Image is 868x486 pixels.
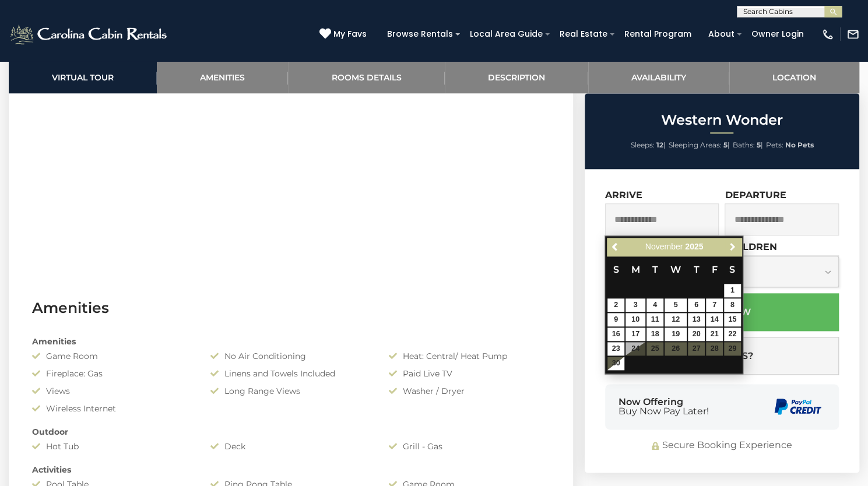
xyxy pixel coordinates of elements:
[607,298,625,312] td: $207
[32,298,550,318] h3: Amenities
[288,61,444,93] a: Rooms Details
[630,140,654,149] span: Sleeps:
[202,350,380,362] div: No Air Conditioning
[646,312,664,327] td: $207
[23,350,202,362] div: Game Room
[846,28,859,41] img: mail-regular-white.png
[706,327,723,341] a: 21
[588,61,729,93] a: Availability
[625,327,645,341] a: 17
[625,298,645,312] a: 3
[705,312,723,327] td: $355
[723,140,727,149] strong: 5
[445,61,588,93] a: Description
[646,313,663,326] a: 11
[605,189,642,200] label: Arrive
[23,464,558,476] div: Activities
[724,327,741,341] a: 22
[607,341,625,356] td: $226
[665,298,687,312] a: 5
[668,140,721,149] span: Sleeping Areas:
[588,112,856,128] h2: Western Wonder
[23,368,202,379] div: Fireplace: Gas
[380,368,558,379] div: Paid Live TV
[705,327,723,341] td: $296
[664,312,687,327] td: $207
[607,327,624,341] a: 16
[765,140,783,149] span: Pets:
[668,138,729,153] li: |
[631,264,640,275] span: Monday
[785,140,813,149] strong: No Pets
[9,23,170,46] img: White-1-2.png
[725,240,740,254] a: Next
[728,242,737,252] span: Next
[706,298,723,312] a: 7
[688,298,705,312] a: 6
[630,138,665,153] li: |
[625,327,646,341] td: $207
[646,327,663,341] a: 18
[625,312,646,327] td: $207
[613,264,619,275] span: Sunday
[821,28,834,41] img: phone-regular-white.png
[625,313,645,326] a: 10
[646,298,663,312] a: 4
[664,327,687,341] td: $207
[688,327,705,341] a: 20
[608,240,623,254] a: Previous
[665,327,687,341] a: 19
[723,283,742,298] td: $207
[732,138,762,153] li: |
[607,356,625,371] td: $207
[23,426,558,438] div: Outdoor
[607,312,625,327] td: $207
[605,439,839,452] div: Secure Booking Experience
[23,441,202,452] div: Hot Tub
[157,61,288,93] a: Amenities
[23,385,202,397] div: Views
[724,298,741,312] a: 8
[202,368,380,379] div: Linens and Towels Included
[687,312,705,327] td: $258
[646,327,664,341] td: $207
[652,264,658,275] span: Tuesday
[646,298,664,312] td: $207
[607,327,625,341] td: $210
[23,403,202,414] div: Wireless Internet
[711,264,717,275] span: Friday
[380,441,558,452] div: Grill - Gas
[729,61,859,93] a: Location
[619,397,709,416] div: Now Offering
[607,313,624,326] a: 9
[746,25,810,43] a: Owner Login
[729,264,735,275] span: Saturday
[607,298,624,312] a: 2
[687,327,705,341] td: $210
[202,385,380,397] div: Long Range Views
[665,313,687,326] a: 12
[380,350,558,362] div: Heat: Central/ Heat Pump
[380,385,558,397] div: Washer / Dryer
[607,357,624,370] a: 30
[724,284,741,297] a: 1
[319,28,370,41] a: My Favs
[688,313,705,326] a: 13
[670,264,681,275] span: Wednesday
[725,189,786,200] label: Departure
[23,336,558,347] div: Amenities
[694,264,700,275] span: Thursday
[619,407,709,416] span: Buy Now Pay Later!
[756,140,760,149] strong: 5
[381,25,459,43] a: Browse Rentals
[723,298,742,312] td: $260
[687,298,705,312] td: $207
[464,25,549,43] a: Local Area Guide
[619,25,697,43] a: Rental Program
[9,61,157,93] a: Virtual Tour
[706,313,723,326] a: 14
[625,298,646,312] td: $207
[685,242,703,251] span: 2025
[645,242,683,251] span: November
[607,342,624,355] a: 23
